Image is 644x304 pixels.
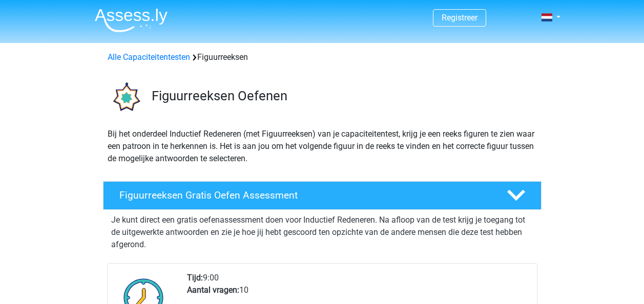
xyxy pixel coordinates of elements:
[103,51,541,63] div: Figuurreeksen
[99,181,546,210] a: Figuurreeksen Gratis Oefen Assessment
[103,76,147,119] img: figuurreeksen
[442,13,477,23] a: Registreer
[187,285,239,295] b: Aantal vragen:
[111,214,533,251] p: Je kunt direct een gratis oefenassessment doen voor Inductief Redeneren. Na afloop van de test kr...
[119,189,490,201] h4: Figuurreeksen Gratis Oefen Assessment
[152,88,533,104] h3: Figuurreeksen Oefenen
[95,8,168,32] img: Assessly
[108,128,537,165] p: Bij het onderdeel Inductief Redeneren (met Figuurreeksen) van je capaciteitentest, krijg je een r...
[108,52,190,62] a: Alle Capaciteitentesten
[187,273,203,283] b: Tijd:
